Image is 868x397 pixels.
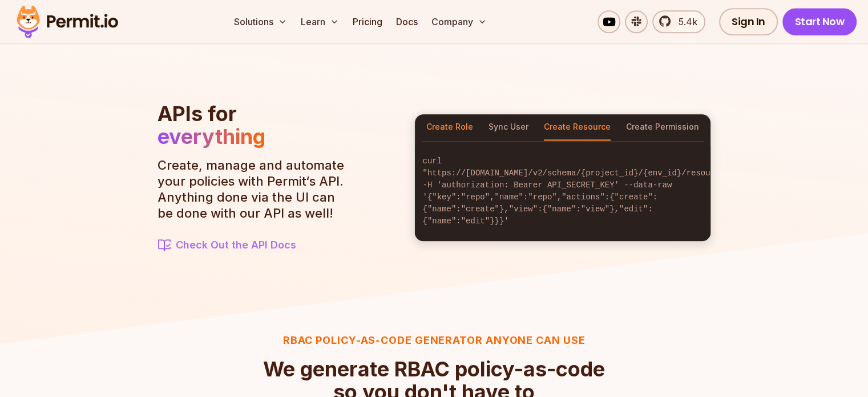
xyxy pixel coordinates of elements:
[348,10,387,33] a: Pricing
[782,8,857,35] a: Start Now
[229,10,292,33] button: Solutions
[158,237,352,253] a: Check Out the API Docs
[176,237,296,253] span: Check Out the API Docs
[263,358,605,380] span: We generate RBAC policy-as-code
[158,101,237,126] span: APIs for
[11,2,123,41] img: Permit logo
[158,124,265,149] span: everything
[626,114,699,141] button: Create Permission
[652,10,705,33] a: 5.4k
[427,10,491,33] button: Company
[415,146,710,236] code: curl "https://[DOMAIN_NAME]/v2/schema/{project_id}/{env_id}/resources" -H 'authorization: Bearer ...
[672,15,697,29] span: 5.4k
[426,114,473,141] button: Create Role
[719,8,778,35] a: Sign In
[252,332,617,348] h3: RBAC Policy-as-code generator anyone can use
[158,157,352,221] p: Create, manage and automate your policies with Permit‘s API. Anything done via the UI can be done...
[544,114,611,141] button: Create Resource
[391,10,422,33] a: Docs
[296,10,344,33] button: Learn
[488,114,528,141] button: Sync User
